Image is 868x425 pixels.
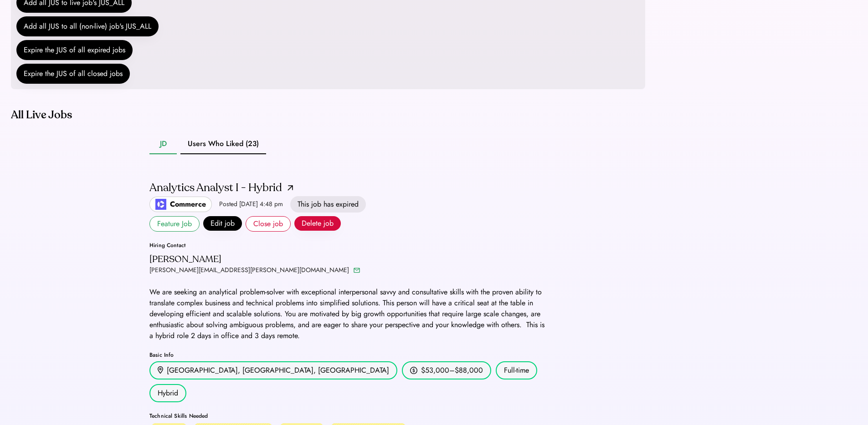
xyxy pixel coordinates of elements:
img: arrow-up-right.png [288,185,293,191]
button: Delete job [294,216,341,231]
button: Users Who Liked (23) [180,134,266,154]
div: $53,000–$88,000 [421,365,483,376]
div: [PERSON_NAME] [149,253,221,265]
button: Feature Job [149,216,200,232]
div: [GEOGRAPHIC_DATA], [GEOGRAPHIC_DATA], [GEOGRAPHIC_DATA] [167,365,389,376]
img: poweredbycommerce_logo.jpeg [155,199,166,210]
div: We are seeking an analytical problem-solver with exceptional interpersonal savvy and consultative... [149,287,549,341]
div: Full-time [496,361,537,379]
img: money.svg [410,366,417,374]
button: Edit job [203,216,242,231]
button: Expire the JUS of all closed jobs [16,64,130,84]
button: Expire the JUS of all expired jobs [16,40,133,60]
div: Posted [DATE] 4:48 pm [219,200,283,209]
div: Hiring Contact [149,243,361,248]
div: Basic Info [149,352,549,358]
div: This job has expired [298,199,359,210]
button: Close job [246,216,291,232]
div: Commerce [170,199,206,210]
div: Analytics Analyst I - Hybrid [149,181,282,195]
div: [PERSON_NAME][EMAIL_ADDRESS][PERSON_NAME][DOMAIN_NAME] [149,265,349,276]
div: Hybrid [149,384,186,402]
div: All Live Jobs [11,108,549,122]
button: Add all JUS to all (non-live) job's JUS_ALL [16,16,159,36]
img: location.svg [158,366,163,374]
div: Technical Skills Needed [149,413,549,419]
button: JD [149,134,177,154]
